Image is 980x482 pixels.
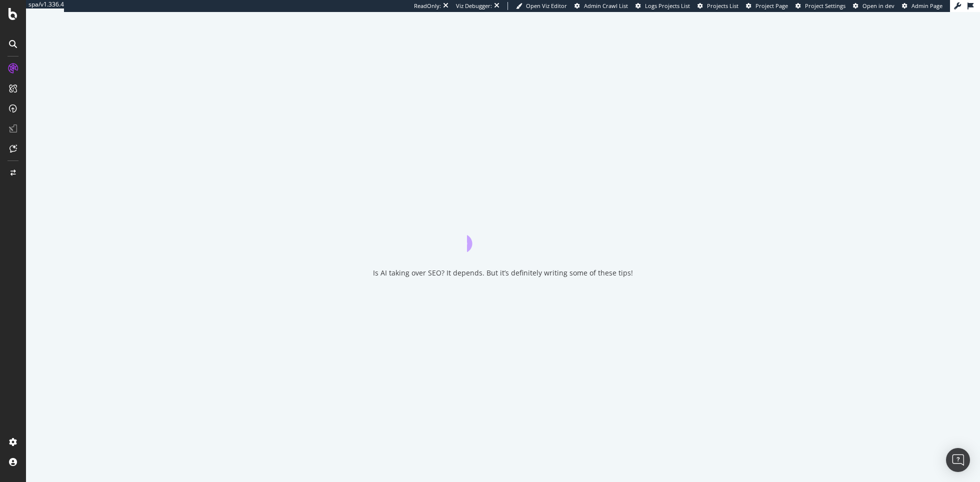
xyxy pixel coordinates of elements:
[574,2,628,10] a: Admin Crawl List
[456,2,492,10] div: Viz Debugger:
[862,2,894,9] span: Open in dev
[635,2,690,10] a: Logs Projects List
[373,268,633,278] div: Is AI taking over SEO? It depends. But it’s definitely writing some of these tips!
[746,2,788,10] a: Project Page
[584,2,628,9] span: Admin Crawl List
[526,2,567,9] span: Open Viz Editor
[902,2,942,10] a: Admin Page
[805,2,845,9] span: Project Settings
[911,2,942,9] span: Admin Page
[516,2,567,10] a: Open Viz Editor
[645,2,690,9] span: Logs Projects List
[467,216,539,252] div: animation
[755,2,788,9] span: Project Page
[946,448,970,472] div: Open Intercom Messenger
[414,2,441,10] div: ReadOnly:
[853,2,894,10] a: Open in dev
[707,2,738,9] span: Projects List
[795,2,845,10] a: Project Settings
[697,2,738,10] a: Projects List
